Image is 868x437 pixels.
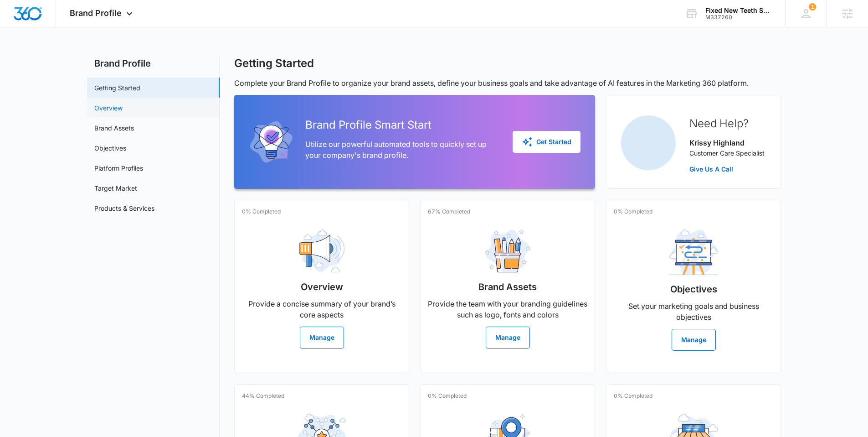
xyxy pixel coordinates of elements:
[428,392,467,400] p: 0% Completed
[614,208,652,216] p: 0% Completed
[301,280,343,294] h2: Overview
[478,280,537,294] h2: Brand Assets
[486,327,530,349] button: Manage
[705,7,772,14] div: account name
[606,200,781,373] a: 0% CompletedObjectivesSet your marketing goals and business objectivesManage
[242,392,284,400] p: 44% Completed
[522,136,571,147] div: Get Started
[234,78,781,88] p: Complete your Brand Profile to organize your brand assets, define your business goals and take ad...
[234,57,314,70] h1: Getting Started
[242,298,401,320] p: Provide a concise summary of your brand’s core aspects
[809,3,816,10] span: 1
[428,298,587,320] p: Provide the team with your branding guidelines such as logo, fonts and colors
[94,143,126,153] a: Objectives
[87,57,220,70] h2: Brand Profile
[94,183,137,193] a: Target Market
[94,103,123,113] a: Overview
[234,200,409,373] a: 0% CompletedOverviewProvide a concise summary of your brand’s core aspectsManage
[70,8,122,18] span: Brand Profile
[621,115,676,170] img: Krissy Highland
[689,148,765,158] p: Customer Care Specialist
[94,163,143,173] a: Platform Profiles
[305,139,498,161] p: Utilize our powerful automated tools to quickly set up your company's brand profile.
[420,200,595,373] a: 67% CompletedBrand AssetsProvide the team with your branding guidelines such as logo, fonts and c...
[94,123,134,133] a: Brand Assets
[705,14,772,21] div: account id
[809,3,816,10] div: notifications count
[672,329,716,351] button: Manage
[94,203,154,213] a: Products & Services
[689,164,765,174] a: Give Us A Call
[242,208,281,216] p: 0% Completed
[614,301,773,323] p: Set your marketing goals and business objectives
[428,208,470,216] p: 67% Completed
[305,117,498,133] h2: Brand Profile Smart Start
[300,327,344,349] button: Manage
[94,83,140,93] a: Getting Started
[689,115,765,132] h2: Need Help?
[689,137,765,148] p: Krissy Highland
[614,392,652,400] p: 0% Completed
[670,282,717,296] h2: Objectives
[513,131,580,153] button: Get Started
